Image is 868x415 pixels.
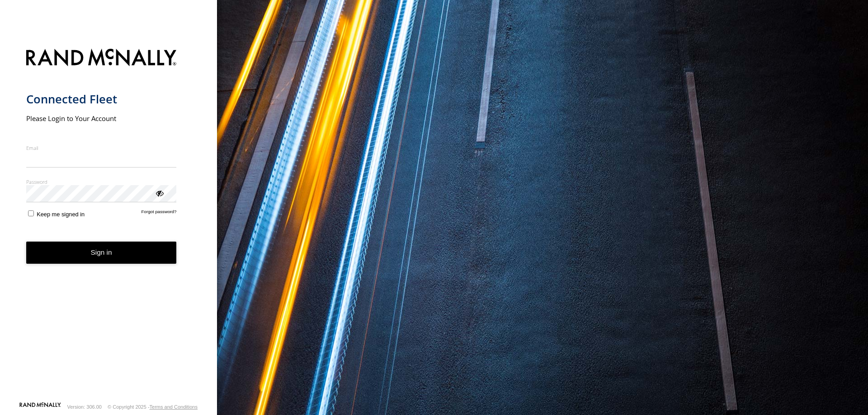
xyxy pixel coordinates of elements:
[26,92,177,107] h1: Connected Fleet
[26,145,177,151] label: Email
[26,242,177,264] button: Sign in
[108,404,198,410] div: © Copyright 2025 -
[26,43,191,401] form: main
[142,209,177,218] a: Forgot password?
[150,404,198,410] a: Terms and Conditions
[67,404,102,410] div: Version: 306.00
[19,402,61,411] a: Visit our Website
[155,188,164,197] div: ViewPassword
[37,211,85,218] span: Keep me signed in
[26,114,177,123] h2: Please Login to Your Account
[26,178,177,185] label: Password
[26,47,177,70] img: Rand McNally
[28,210,34,216] input: Keep me signed in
